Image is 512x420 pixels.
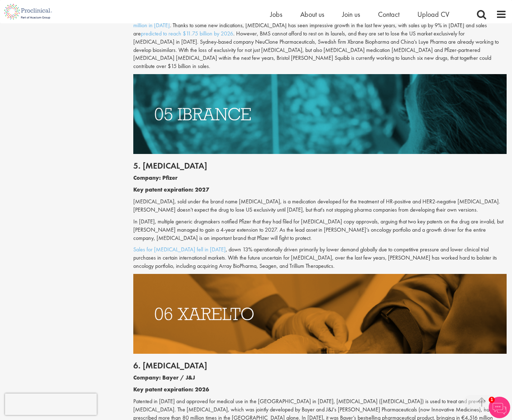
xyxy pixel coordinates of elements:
a: Contact [378,10,399,19]
a: About us [300,10,324,19]
p: Bristol [PERSON_NAME] Squibb’s [MEDICAL_DATA] ([MEDICAL_DATA]) is an [MEDICAL_DATA] drug that is ... [133,5,507,71]
img: Drugs with patents due to expire Xarelto [133,274,507,354]
b: Company: Pfizer [133,174,178,182]
span: 1 [489,397,495,403]
img: Chatbot [489,397,510,418]
a: Sales for [MEDICAL_DATA] fell in [DATE] [133,246,226,253]
p: In [DATE], multiple generic drugmakers notified Pfizer that they had filed for [MEDICAL_DATA] cop... [133,218,507,242]
iframe: reCAPTCHA [5,394,97,415]
a: Join us [342,10,360,19]
h2: 5. [MEDICAL_DATA] [133,161,507,170]
a: Upload CV [417,10,449,19]
b: Company: Bayer / J&J [133,374,195,381]
a: Jobs [270,10,282,19]
p: [MEDICAL_DATA], sold under the brand name [MEDICAL_DATA], is a medication developed for the treat... [133,198,507,214]
b: Key patent expiration: 2027 [133,186,209,193]
p: , down 13% operationally driven primarily by lower demand globally due to competitive pressure an... [133,246,507,270]
a: predicted to reach $11.75 billion by 2026 [141,30,233,37]
img: Drugs with patents due to expire Ibrance [133,74,507,154]
h2: 6. [MEDICAL_DATA] [133,361,507,370]
b: Key patent expiration: 2026 [133,386,209,393]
